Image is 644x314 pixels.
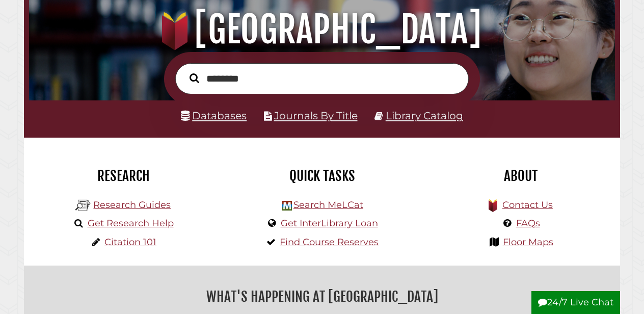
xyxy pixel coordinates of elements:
h2: What's Happening at [GEOGRAPHIC_DATA] [32,285,612,308]
a: Citation 101 [104,237,156,248]
a: Find Course Reserves [280,237,379,248]
h2: Research [32,167,215,185]
a: Get Research Help [88,218,174,229]
h1: [GEOGRAPHIC_DATA] [39,7,605,52]
a: Journals By Title [274,109,358,122]
a: Databases [181,109,247,122]
a: Research Guides [93,199,171,211]
img: Hekman Library Logo [75,198,91,213]
a: Contact Us [502,199,553,211]
a: Get InterLibrary Loan [281,218,378,229]
h2: Quick Tasks [230,167,414,185]
img: Hekman Library Logo [282,201,292,211]
button: Search [184,71,204,86]
a: FAQs [516,218,540,229]
a: Floor Maps [503,237,553,248]
h2: About [429,167,612,185]
a: Library Catalog [386,109,463,122]
i: Search [190,73,199,83]
a: Search MeLCat [293,199,363,211]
